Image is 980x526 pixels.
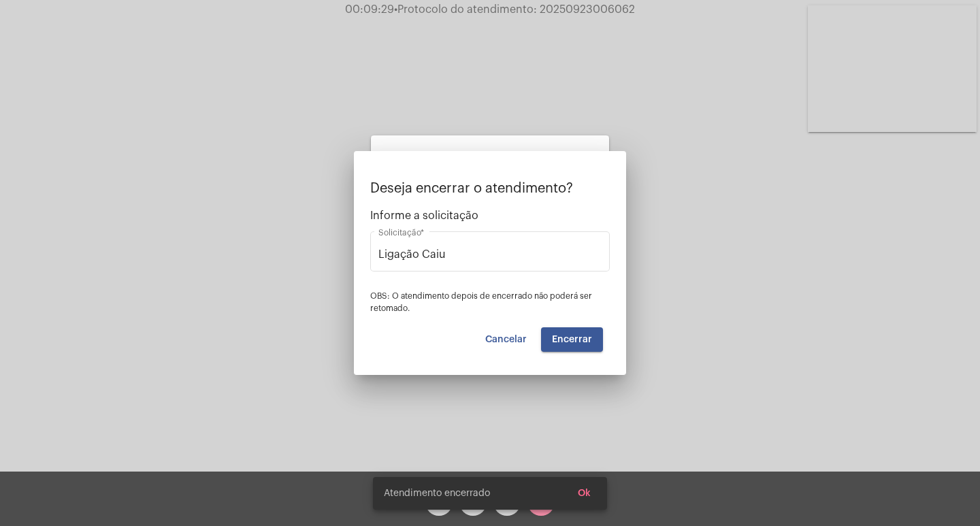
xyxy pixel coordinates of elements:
p: Deseja encerrar o atendimento? [370,181,610,196]
span: Protocolo do atendimento: 20250923006062 [394,4,635,15]
button: Encerrar [541,327,603,352]
span: Encerrar [552,335,592,344]
span: Ok [578,489,591,498]
span: OBS: O atendimento depois de encerrado não poderá ser retomado. [370,292,592,312]
span: • [394,4,397,15]
input: Buscar solicitação [378,248,602,261]
span: 00:09:29 [345,4,394,15]
span: Informe a solicitação [370,210,610,222]
button: Cancelar [474,327,538,352]
span: Atendimento encerrado [384,487,490,500]
span: Cancelar [485,335,527,344]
